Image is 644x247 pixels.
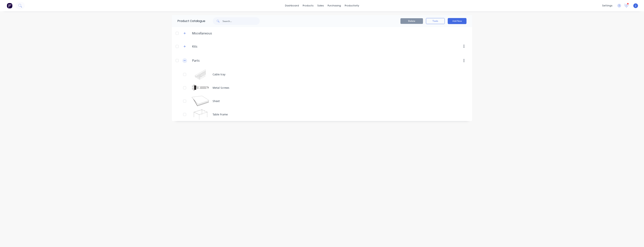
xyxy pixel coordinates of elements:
div: purchasing [326,3,343,8]
img: Factory [7,3,12,8]
div: Table FrameTable Frame [172,108,472,121]
div: sales [315,3,326,8]
div: Miscellaneous [189,31,215,36]
input: Search... [223,17,260,25]
button: Delete [400,18,423,24]
div: productivity [343,3,361,8]
div: Cable trayCable tray [172,68,472,81]
button: Add New [448,18,466,24]
div: Metal ScrewsMetal Screws [172,81,472,94]
a: dashboard [283,3,301,8]
input: Enter category name [192,44,237,49]
span: J [635,4,636,7]
input: Enter category name [192,58,237,63]
div: settings [600,3,614,8]
div: products [301,3,315,8]
button: Tools [426,18,445,24]
div: SheetSheet [172,94,472,108]
div: Product Catalogue [172,15,205,27]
